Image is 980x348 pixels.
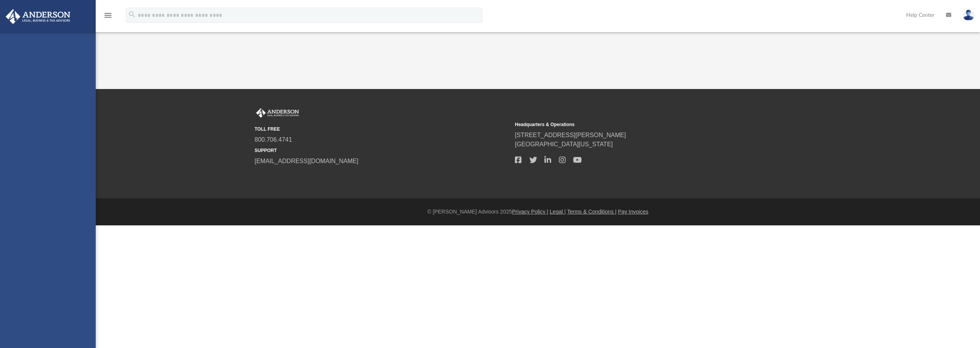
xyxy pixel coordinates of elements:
small: TOLL FREE [255,126,510,133]
a: 800.706.4741 [255,136,292,143]
a: [STREET_ADDRESS][PERSON_NAME] [515,132,626,138]
a: menu [103,15,113,20]
a: Privacy Policy | [512,209,549,215]
img: User Pic [963,10,974,21]
a: [GEOGRAPHIC_DATA][US_STATE] [515,141,613,147]
img: Anderson Advisors Platinum Portal [3,9,73,24]
i: search [128,10,136,19]
div: © [PERSON_NAME] Advisors 2025 [96,208,980,216]
img: Anderson Advisors Platinum Portal [255,108,301,118]
a: Legal | [550,209,566,215]
i: menu [103,11,113,20]
a: Pay Invoices [618,209,648,215]
a: [EMAIL_ADDRESS][DOMAIN_NAME] [255,158,358,164]
a: Terms & Conditions | [567,209,617,215]
small: Headquarters & Operations [515,121,770,128]
small: SUPPORT [255,147,510,154]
